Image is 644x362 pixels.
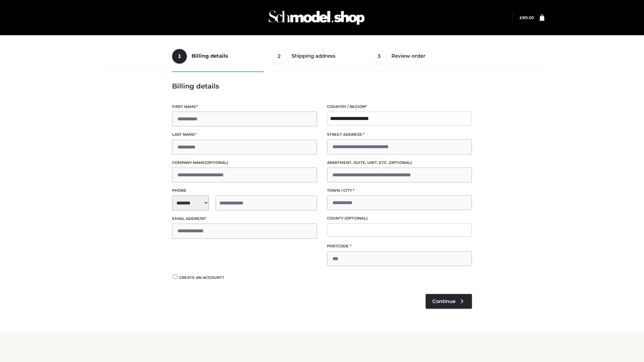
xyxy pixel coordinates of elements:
[426,294,472,309] a: Continue
[520,15,522,20] span: £
[344,216,368,221] span: (optional)
[172,131,317,138] label: Last name
[266,4,367,31] img: Schmodel Admin 964
[432,298,455,304] span: Continue
[327,104,472,110] label: Country / Region
[172,160,317,166] label: Company name
[172,187,317,194] label: Phone
[520,15,534,20] bdi: 89.00
[327,160,472,166] label: Apartment, suite, unit, etc.
[172,275,178,279] input: Create an account?
[172,104,317,110] label: First name
[327,131,472,138] label: Street address
[179,275,224,280] span: Create an account?
[327,215,472,222] label: County
[205,160,228,165] span: (optional)
[327,243,472,249] label: Postcode
[520,15,534,20] a: £89.00
[389,160,412,165] span: (optional)
[172,216,317,222] label: Email address
[172,82,472,90] h3: Billing details
[327,187,472,194] label: Town / City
